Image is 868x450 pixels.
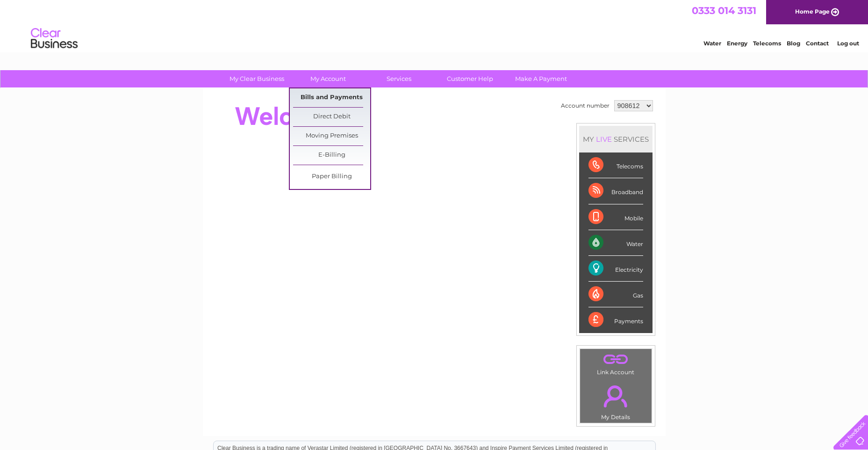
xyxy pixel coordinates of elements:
[588,282,643,307] div: Gas
[360,70,438,87] a: Services
[431,70,509,87] a: Customer Help
[753,40,781,47] a: Telecoms
[582,351,649,368] a: .
[787,40,800,47] a: Blog
[594,135,614,144] div: LIVE
[582,380,649,413] a: .
[293,108,370,126] a: Direct Debit
[293,167,370,186] a: Paper Billing
[579,126,653,152] div: MY SERVICES
[588,178,643,204] div: Broadband
[580,377,652,423] td: My Details
[588,256,643,282] div: Electricity
[293,146,370,165] a: E-Billing
[588,204,643,230] div: Mobile
[806,40,829,47] a: Contact
[703,40,721,47] a: Water
[289,70,366,87] a: My Account
[580,348,652,378] td: Link Account
[727,40,747,47] a: Energy
[218,70,295,87] a: My Clear Business
[837,40,859,47] a: Log out
[692,5,756,16] a: 0333 014 3131
[293,88,370,107] a: Bills and Payments
[30,24,78,53] img: logo.png
[588,152,643,178] div: Telecoms
[293,127,370,145] a: Moving Premises
[214,5,655,45] div: Clear Business is a trading name of Verastar Limited (registered in [GEOGRAPHIC_DATA] No. 3667643...
[588,307,643,333] div: Payments
[588,230,643,256] div: Water
[559,98,612,114] td: Account number
[502,70,580,87] a: Make A Payment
